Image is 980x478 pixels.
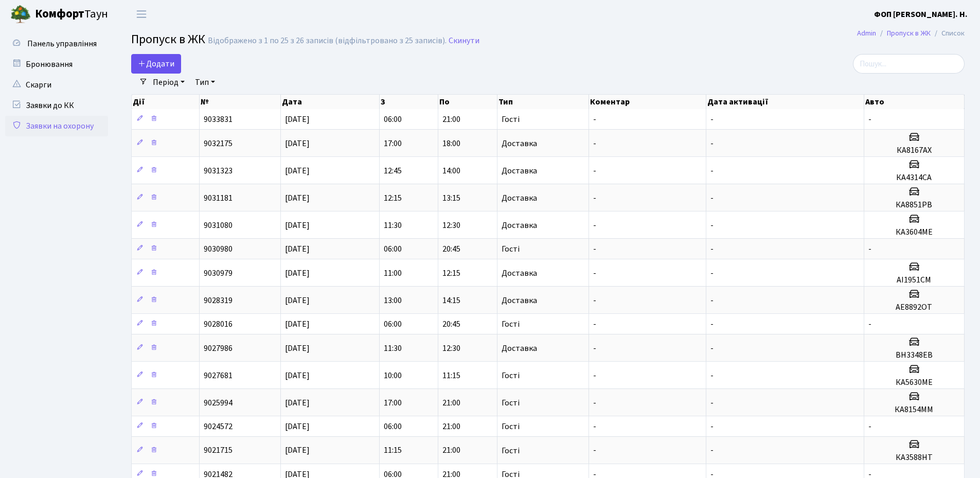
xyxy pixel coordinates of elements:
span: [DATE] [285,397,310,409]
span: 14:00 [442,165,460,176]
span: Гості [502,422,520,431]
span: 11:30 [384,343,402,354]
span: 9024572 [204,421,233,432]
span: [DATE] [285,318,310,330]
span: 9021715 [204,445,233,456]
span: - [710,295,714,306]
a: Скинути [449,36,479,46]
span: 9025994 [204,397,233,409]
span: 11:15 [442,370,460,381]
span: - [710,192,714,204]
span: [DATE] [285,243,310,255]
span: Таун [35,6,108,23]
span: 06:00 [384,243,402,255]
span: - [593,192,596,204]
span: 9032175 [204,138,233,149]
h5: КА8167АХ [868,146,960,155]
span: 9027986 [204,343,233,354]
span: - [593,243,596,255]
span: - [710,268,714,279]
th: Авто [864,95,965,109]
span: - [593,343,596,354]
span: 12:30 [442,343,460,354]
span: - [868,114,871,125]
span: 21:00 [442,421,460,432]
span: Панель управління [27,38,97,49]
span: - [710,343,714,354]
span: - [593,318,596,330]
span: Гості [502,320,520,328]
span: Доставка [502,221,537,229]
a: Тип [191,74,219,91]
span: - [593,220,596,231]
span: 21:00 [442,397,460,409]
span: 9031080 [204,220,233,231]
span: 12:15 [442,268,460,279]
span: 12:30 [442,220,460,231]
th: № [200,95,281,109]
span: 12:15 [384,192,402,204]
span: 17:00 [384,397,402,409]
h5: КА3588НТ [868,453,960,463]
span: - [710,397,714,409]
span: Доставка [502,194,537,202]
h5: ВН3348ЕВ [868,350,960,360]
span: Гості [502,245,520,253]
h5: АЕ8892ОТ [868,303,960,312]
th: Дата активації [706,95,864,109]
span: [DATE] [285,268,310,279]
span: - [868,421,871,432]
span: - [710,370,714,381]
span: - [710,445,714,456]
span: [DATE] [285,138,310,149]
span: [DATE] [285,192,310,204]
b: ФОП [PERSON_NAME]. Н. [874,9,968,20]
span: [DATE] [285,445,310,456]
span: - [593,445,596,456]
span: 06:00 [384,421,402,432]
span: [DATE] [285,220,310,231]
h5: КА3604МЕ [868,227,960,237]
span: [DATE] [285,114,310,125]
span: Пропуск в ЖК [131,30,205,48]
span: - [710,138,714,149]
span: 18:00 [442,138,460,149]
th: Коментар [589,95,706,109]
span: - [593,165,596,176]
button: Переключити навігацію [129,6,154,23]
span: - [710,421,714,432]
span: [DATE] [285,343,310,354]
a: Додати [131,54,181,74]
span: - [593,268,596,279]
h5: КА8154ММ [868,405,960,415]
span: Додати [138,58,174,69]
span: [DATE] [285,370,310,381]
div: Відображено з 1 по 25 з 26 записів (відфільтровано з 25 записів). [208,36,447,46]
span: - [868,243,871,255]
span: 14:15 [442,295,460,306]
span: Доставка [502,296,537,305]
span: [DATE] [285,165,310,176]
span: 9031323 [204,165,233,176]
span: - [868,318,871,330]
span: Доставка [502,167,537,175]
span: Гості [502,399,520,407]
span: 20:45 [442,243,460,255]
th: Дії [132,95,200,109]
span: 10:00 [384,370,402,381]
span: [DATE] [285,295,310,306]
span: - [710,243,714,255]
span: Доставка [502,139,537,148]
a: Період [149,74,189,91]
span: 06:00 [384,318,402,330]
span: - [710,114,714,125]
th: По [438,95,497,109]
span: 9033831 [204,114,233,125]
span: 9028016 [204,318,233,330]
b: Комфорт [35,6,84,22]
a: Панель управління [5,33,108,54]
span: [DATE] [285,421,310,432]
span: Гості [502,371,520,380]
span: 9027681 [204,370,233,381]
a: Заявки на охорону [5,116,108,136]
